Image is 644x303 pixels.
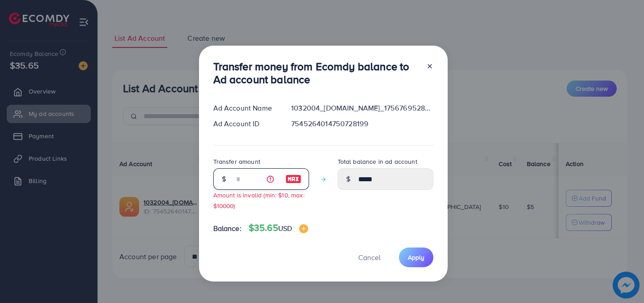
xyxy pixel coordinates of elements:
div: 1032004_[DOMAIN_NAME]_1756769528352 [284,103,440,113]
div: 7545264014750728199 [284,119,440,129]
label: Total balance in ad account [338,157,417,166]
span: Apply [408,253,424,262]
div: Ad Account Name [206,103,284,113]
img: image [299,224,308,233]
span: Balance: [213,223,241,234]
button: Apply [399,248,433,267]
span: Cancel [358,252,381,262]
span: USD [278,223,292,233]
h3: Transfer money from Ecomdy balance to Ad account balance [213,60,419,86]
small: Amount is invalid (min: $10, max: $10000) [213,191,305,209]
img: image [285,174,301,184]
button: Cancel [347,248,392,267]
label: Transfer amount [213,157,260,166]
div: Ad Account ID [206,119,284,129]
h4: $35.65 [249,222,308,234]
